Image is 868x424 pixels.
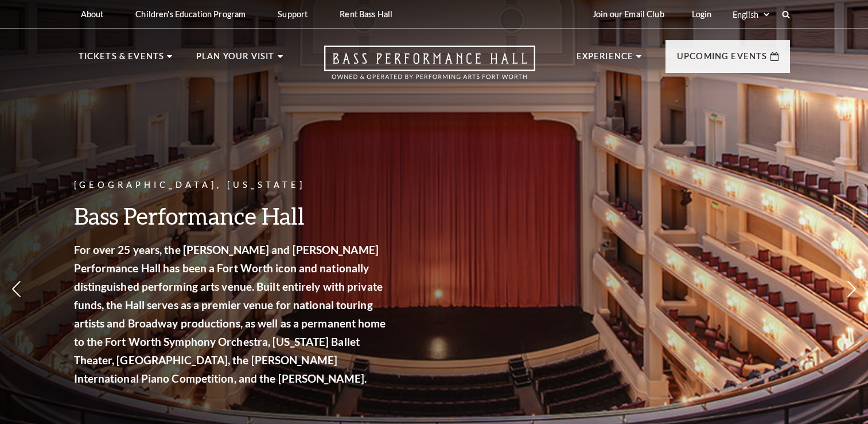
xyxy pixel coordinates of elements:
p: Upcoming Events [677,49,768,70]
h3: Bass Performance Hall [74,201,390,230]
p: Children's Education Program [135,9,246,19]
p: Experience [577,49,634,70]
p: Support [278,9,308,19]
p: About [81,9,104,19]
p: [GEOGRAPHIC_DATA], [US_STATE] [74,178,390,192]
p: Plan Your Visit [196,49,275,70]
strong: For over 25 years, the [PERSON_NAME] and [PERSON_NAME] Performance Hall has been a Fort Worth ico... [74,243,386,385]
select: Select: [730,9,771,20]
p: Tickets & Events [79,49,165,70]
p: Rent Bass Hall [340,9,392,19]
